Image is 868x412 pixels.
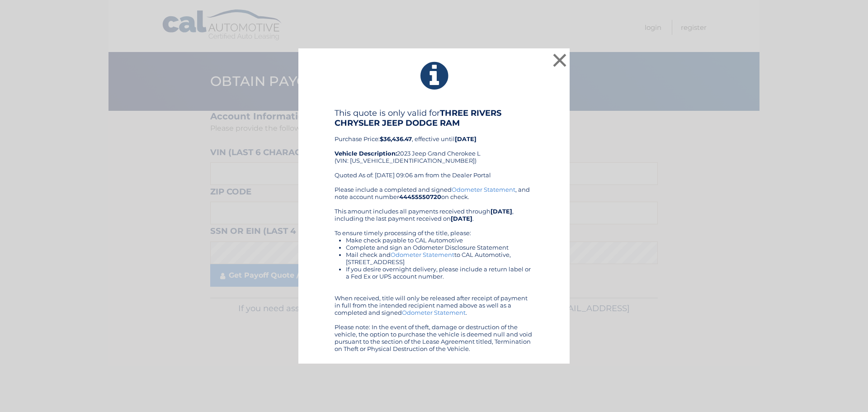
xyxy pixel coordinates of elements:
a: Odometer Statement [391,251,454,258]
b: [DATE] [491,208,512,215]
li: Complete and sign an Odometer Disclosure Statement [346,244,533,251]
b: [DATE] [455,135,476,142]
a: Odometer Statement [452,186,515,193]
li: Make check payable to CAL Automotive [346,237,533,244]
li: If you desire overnight delivery, please include a return label or a Fed Ex or UPS account number. [346,265,533,280]
strong: Vehicle Description: [335,150,397,157]
div: Please include a completed and signed , and note account number on check. This amount includes al... [335,186,533,352]
b: [DATE] [451,215,472,222]
button: × [551,51,569,69]
a: Odometer Statement [402,309,466,316]
b: THREE RIVERS CHRYSLER JEEP DODGE RAM [335,108,501,128]
h4: This quote is only valid for [335,108,533,128]
b: 44455550720 [399,193,441,200]
b: $36,436.47 [380,135,412,142]
div: Purchase Price: , effective until 2023 Jeep Grand Cherokee L (VIN: [US_VEHICLE_IDENTIFICATION_NUM... [335,108,533,186]
li: Mail check and to CAL Automotive, [STREET_ADDRESS] [346,251,533,265]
